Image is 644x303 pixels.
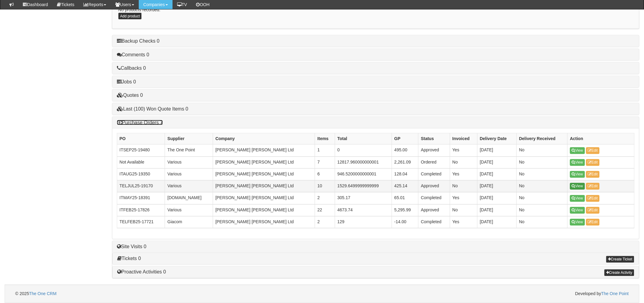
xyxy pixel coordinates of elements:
td: [DATE] [477,192,516,204]
td: 22 [315,204,335,216]
td: ITFEB25-17826 [117,204,165,216]
td: 2 [315,217,335,228]
a: Comments 0 [117,52,149,57]
a: Edit [586,183,600,190]
th: Supplier [165,133,213,145]
th: Action [567,133,634,145]
th: Status [418,133,450,145]
td: No [450,157,477,168]
td: [DOMAIN_NAME] [165,192,213,204]
td: 2,261.09 [392,157,418,168]
a: Proactive Activities 0 [117,270,166,275]
a: Edit [586,159,600,166]
th: Delivery Date [477,133,516,145]
a: Add product [118,13,142,19]
td: [DATE] [477,145,516,157]
td: Yes [450,217,477,228]
td: 2 [315,192,335,204]
th: Items [315,133,335,145]
td: 128.04 [392,168,418,180]
td: [PERSON_NAME] [PERSON_NAME] Ltd [213,157,315,168]
td: Various [165,181,213,192]
a: View [570,207,585,214]
a: View [570,147,585,154]
a: View [570,183,585,190]
td: 65.01 [392,192,418,204]
td: 1 [315,145,335,157]
td: [PERSON_NAME] [PERSON_NAME] Ltd [213,145,315,157]
a: Tickets 0 [117,256,141,261]
td: [PERSON_NAME] [PERSON_NAME] Ltd [213,204,315,216]
td: Yes [450,192,477,204]
a: View [570,195,585,202]
td: [PERSON_NAME] [PERSON_NAME] Ltd [213,181,315,192]
a: Edit [586,171,600,178]
th: GP [392,133,418,145]
th: PO [117,133,165,145]
td: No [516,192,567,204]
div: No products recorded. [112,1,639,29]
td: Various [165,157,213,168]
a: View [570,219,585,226]
td: 425.14 [392,181,418,192]
td: No [516,181,567,192]
a: Create Activity [604,270,634,276]
td: 4673.74 [335,204,392,216]
th: Total [335,133,392,145]
a: Edit [586,219,600,226]
a: Callbacks 0 [117,65,146,71]
td: No [450,181,477,192]
a: The One Point [601,291,629,296]
td: Yes [450,145,477,157]
td: Approved [418,145,450,157]
td: [DATE] [477,168,516,180]
a: Jobs 0 [117,79,136,84]
a: Purchase Orders 7 [117,120,163,125]
td: Giacom [165,217,213,228]
td: [DATE] [477,181,516,192]
td: ITAUG25-19350 [117,168,165,180]
a: View [570,171,585,178]
a: Quotes 0 [117,93,143,98]
td: Various [165,168,213,180]
td: No [516,168,567,180]
td: No [450,204,477,216]
td: ITMAY25-18391 [117,192,165,204]
th: Delivery Received [516,133,567,145]
td: 7 [315,157,335,168]
td: Completed [418,192,450,204]
td: 6 [315,168,335,180]
td: [PERSON_NAME] [PERSON_NAME] Ltd [213,192,315,204]
td: No [516,145,567,157]
a: The One CRM [29,291,56,296]
a: View [570,159,585,166]
td: The One Point [165,145,213,157]
th: Invoiced [450,133,477,145]
td: -14.00 [392,217,418,228]
th: Company [213,133,315,145]
td: No [516,204,567,216]
a: Backup Checks 0 [117,38,160,44]
td: Yes [450,168,477,180]
td: 10 [315,181,335,192]
td: 12817.960000000001 [335,157,392,168]
a: Last (100) Won Quote Items 0 [117,106,188,111]
td: [DATE] [477,157,516,168]
td: 129 [335,217,392,228]
td: Approved [418,204,450,216]
td: TELFEB25-17721 [117,217,165,228]
span: © 2025 [15,291,57,296]
td: Completed [418,168,450,180]
a: Edit [586,207,600,214]
td: 5,295.99 [392,204,418,216]
td: 1529.6499999999999 [335,181,392,192]
td: Ordered [418,157,450,168]
a: Site Visits 0 [117,244,146,249]
td: No [516,157,567,168]
td: TELJUL25-19170 [117,181,165,192]
span: Developed by [575,291,629,297]
td: Not Available [117,157,165,168]
td: [PERSON_NAME] [PERSON_NAME] Ltd [213,217,315,228]
td: 305.17 [335,192,392,204]
td: 0 [335,145,392,157]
